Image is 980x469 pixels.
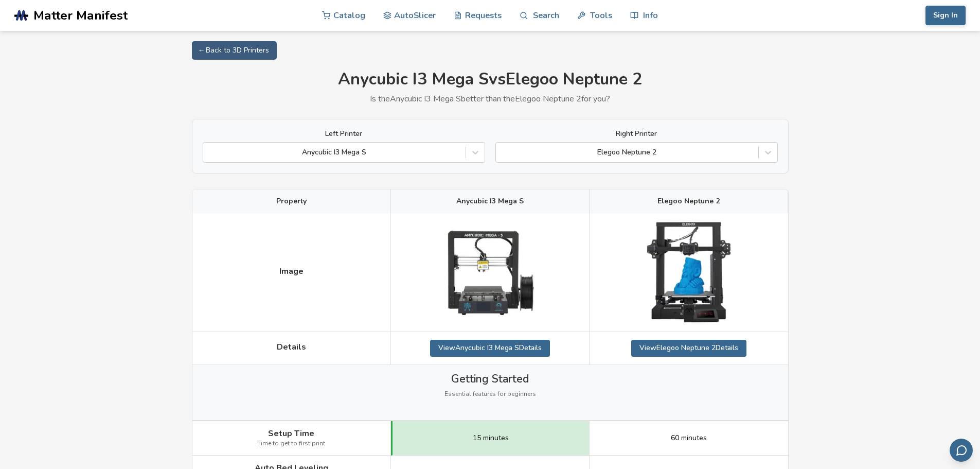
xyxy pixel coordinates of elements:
[192,94,789,103] p: Is the Anycubic I3 Mega S better than the Elegoo Neptune 2 for you?
[950,439,973,462] button: Send feedback via email
[925,6,966,25] button: Sign In
[430,340,550,356] a: ViewAnycubic I3 Mega SDetails
[637,221,740,324] img: Elegoo Neptune 2
[444,391,536,398] span: Essential features for beginners
[671,434,707,442] span: 60 minutes
[451,373,529,385] span: Getting Started
[438,221,541,324] img: Anycubic I3 Mega S
[501,148,503,157] input: Elegoo Neptune 2
[192,41,277,60] a: ← Back to 3D Printers
[279,267,304,276] span: Image
[257,440,325,447] span: Time to get to first print
[473,434,509,442] span: 15 minutes
[203,130,485,138] label: Left Printer
[208,148,210,157] input: Anycubic I3 Mega S
[33,8,128,23] span: Matter Manifest
[657,197,720,205] span: Elegoo Neptune 2
[456,197,524,205] span: Anycubic I3 Mega S
[268,429,314,438] span: Setup Time
[631,340,746,356] a: ViewElegoo Neptune 2Details
[192,70,789,89] h1: Anycubic I3 Mega S vs Elegoo Neptune 2
[277,342,306,352] span: Details
[276,197,307,205] span: Property
[495,130,778,138] label: Right Printer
